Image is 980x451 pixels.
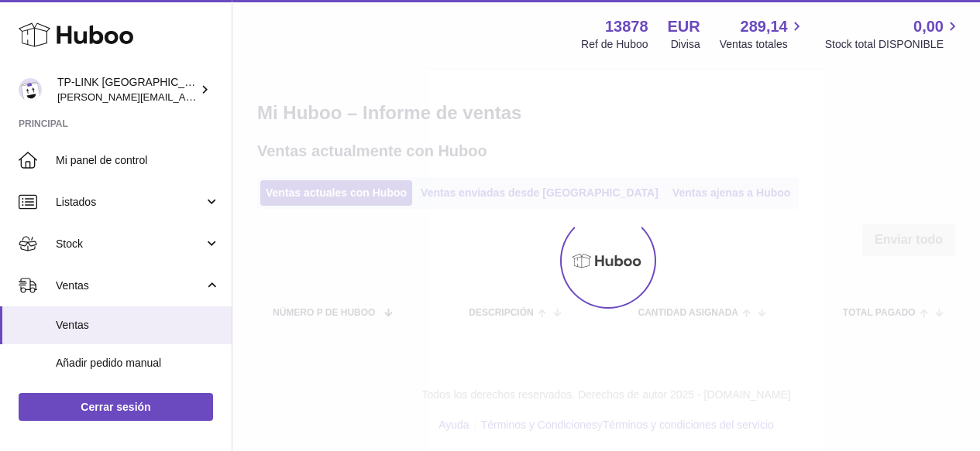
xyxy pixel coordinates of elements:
[913,16,944,37] span: 0,00
[605,16,648,37] strong: 13878
[56,195,204,210] span: Listados
[56,356,220,371] span: Añadir pedido manual
[19,393,213,421] a: Cerrar sesión
[56,153,220,168] span: Mi panel de control
[825,16,961,52] a: 0,00 Stock total DISPONIBLE
[581,37,648,52] div: Ref de Huboo
[57,75,197,104] div: TP-LINK [GEOGRAPHIC_DATA], SOCIEDAD LIMITADA
[56,237,204,251] span: Stock
[56,278,204,293] span: Ventas
[720,16,806,52] a: 289,14 Ventas totales
[741,16,788,37] span: 289,14
[668,16,700,37] strong: EUR
[56,318,220,333] span: Ventas
[671,37,700,52] div: Divisa
[19,78,42,101] img: celia.yan@tp-link.com
[720,37,806,52] span: Ventas totales
[825,37,961,52] span: Stock total DISPONIBLE
[57,91,311,103] span: [PERSON_NAME][EMAIL_ADDRESS][DOMAIN_NAME]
